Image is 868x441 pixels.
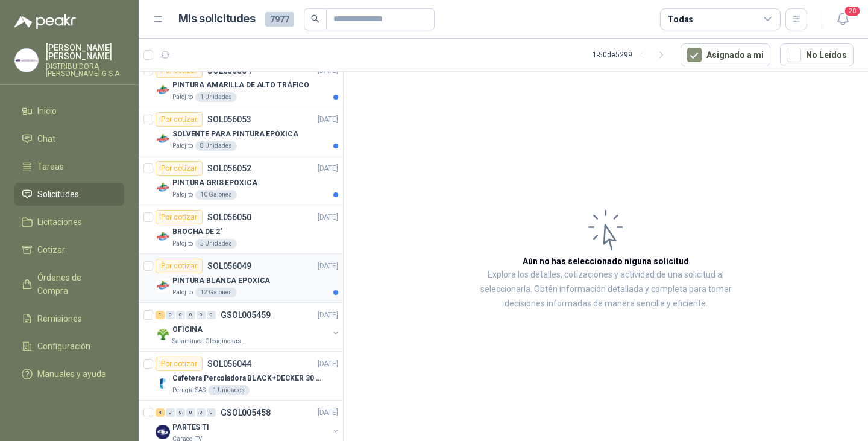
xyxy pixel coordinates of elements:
[172,239,193,249] p: Patojito
[172,288,193,297] p: Patojito
[156,180,170,195] img: Company Logo
[139,156,343,205] a: Por cotizarSOL056052[DATE] Company LogoPINTURA GRIS EPOXICAPatojito10 Galones
[172,373,322,384] p: Cafetera|Percoladora BLACK+DECKER 30 Tazas CMU3000 Plateado
[172,422,209,433] p: PARTES TI
[139,254,343,303] a: Por cotizarSOL056049[DATE] Company LogoPINTURA BLANCA EPOXICAPatojito12 Galones
[318,309,338,321] p: [DATE]
[37,188,79,201] span: Solicitudes
[156,408,165,417] div: 4
[156,161,203,176] div: Por cotizar
[14,335,124,358] a: Configuración
[156,357,203,371] div: Por cotizar
[593,45,671,65] div: 1 - 50 de 5299
[207,164,251,173] p: SOL056052
[318,212,338,223] p: [DATE]
[156,376,170,390] img: Company Logo
[156,308,341,346] a: 1 0 0 0 0 0 GSOL005459[DATE] Company LogoOFICINASalamanca Oleaginosas SAS
[156,112,203,127] div: Por cotizar
[37,132,55,145] span: Chat
[172,226,223,238] p: BROCHA DE 2"
[14,183,124,206] a: Solicitudes
[172,324,203,335] p: OFICINA
[156,327,170,341] img: Company Logo
[208,385,250,395] div: 1 Unidades
[265,12,294,27] span: 7977
[221,311,271,319] p: GSOL005459
[14,14,76,29] img: Logo peakr
[197,408,206,417] div: 0
[207,360,251,368] p: SOL056044
[195,239,237,249] div: 5 Unidades
[318,407,338,419] p: [DATE]
[464,268,747,311] p: Explora los detalles, cotizaciones y actividad de una solicitud al seleccionarla. Obtén informaci...
[195,288,237,297] div: 12 Galones
[311,14,319,23] span: search
[139,205,343,254] a: Por cotizarSOL056050[DATE] Company LogoBROCHA DE 2"Patojito5 Unidades
[139,59,343,107] a: Por cotizarSOL056054[DATE] Company LogoPINTURA AMARILLA DE ALTO TRÁFICOPatojito1 Unidades
[195,190,237,200] div: 10 Galones
[176,311,185,319] div: 0
[139,352,343,401] a: Por cotizarSOL056044[DATE] Company LogoCafetera|Percoladora BLACK+DECKER 30 Tazas CMU3000 Platead...
[139,107,343,156] a: Por cotizarSOL056053[DATE] Company LogoSOLVENTE PARA PINTURA EPÓXICAPatojito8 Unidades
[832,8,854,30] button: 20
[14,266,124,302] a: Órdenes de Compra
[178,10,256,28] h1: Mis solicitudes
[318,358,338,370] p: [DATE]
[14,307,124,330] a: Remisiones
[166,408,175,417] div: 0
[176,408,185,417] div: 0
[523,255,689,268] h3: Aún no has seleccionado niguna solicitud
[172,80,309,91] p: PINTURA AMARILLA DE ALTO TRÁFICO
[156,210,203,224] div: Por cotizar
[14,238,124,261] a: Cotizar
[14,127,124,150] a: Chat
[37,215,82,229] span: Licitaciones
[681,43,770,66] button: Asignado a mi
[172,275,270,287] p: PINTURA BLANCA EPOXICA
[37,312,82,325] span: Remisiones
[186,311,195,319] div: 0
[37,243,65,256] span: Cotizar
[156,132,170,146] img: Company Logo
[172,385,206,395] p: Perugia SAS
[195,141,237,151] div: 8 Unidades
[207,213,251,221] p: SOL056050
[221,408,271,417] p: GSOL005458
[37,367,106,381] span: Manuales y ayuda
[172,141,193,151] p: Patojito
[156,259,203,273] div: Por cotizar
[37,104,57,118] span: Inicio
[14,100,124,122] a: Inicio
[37,340,90,353] span: Configuración
[172,337,248,346] p: Salamanca Oleaginosas SAS
[172,177,257,189] p: PINTURA GRIS EPOXICA
[46,63,124,77] p: DISTRIBUIDORA [PERSON_NAME] G S.A
[37,160,64,173] span: Tareas
[172,128,298,140] p: SOLVENTE PARA PINTURA EPÓXICA
[186,408,195,417] div: 0
[156,83,170,97] img: Company Logo
[14,211,124,233] a: Licitaciones
[197,311,206,319] div: 0
[166,311,175,319] div: 0
[156,278,170,293] img: Company Logo
[207,311,216,319] div: 0
[207,115,251,124] p: SOL056053
[172,190,193,200] p: Patojito
[668,13,693,26] div: Todas
[318,163,338,174] p: [DATE]
[37,271,113,297] span: Órdenes de Compra
[844,5,861,17] span: 20
[207,408,216,417] div: 0
[156,229,170,244] img: Company Logo
[156,311,165,319] div: 1
[156,425,170,439] img: Company Logo
[318,261,338,272] p: [DATE]
[780,43,854,66] button: No Leídos
[195,92,237,102] div: 1 Unidades
[14,155,124,178] a: Tareas
[15,49,38,72] img: Company Logo
[318,114,338,125] p: [DATE]
[207,66,251,75] p: SOL056054
[46,43,124,60] p: [PERSON_NAME] [PERSON_NAME]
